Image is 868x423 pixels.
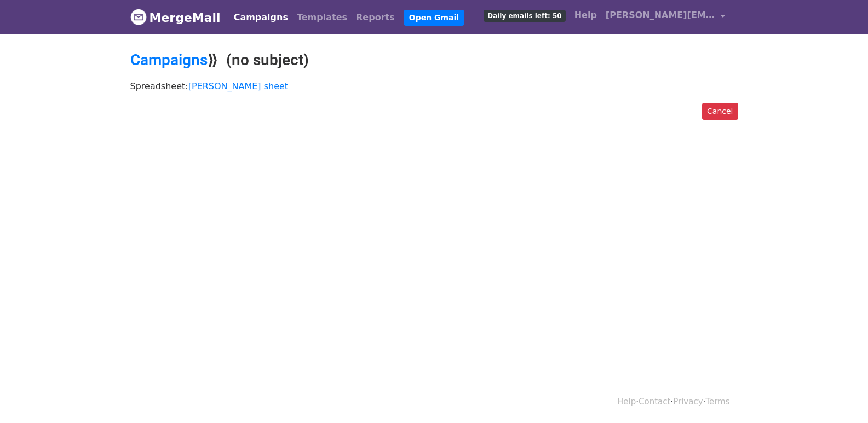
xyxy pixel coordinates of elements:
[484,10,565,22] span: Daily emails left: 50
[702,103,738,120] a: Cancel
[229,7,292,28] a: Campaigns
[617,397,636,407] a: Help
[130,51,208,69] a: Campaigns
[606,9,715,22] span: [PERSON_NAME][EMAIL_ADDRESS][DOMAIN_NAME]
[188,81,288,91] a: [PERSON_NAME] sheet
[404,10,464,26] a: Open Gmail
[130,80,738,92] p: Spreadsheet:
[130,9,147,25] img: MergeMail logo
[292,7,352,28] a: Templates
[479,4,570,26] a: Daily emails left: 50
[130,51,738,69] h2: ⟫ (no subject)
[570,4,601,26] a: Help
[639,397,670,407] a: Contact
[601,4,729,30] a: [PERSON_NAME][EMAIL_ADDRESS][DOMAIN_NAME]
[673,397,703,407] a: Privacy
[130,6,221,29] a: MergeMail
[352,7,399,28] a: Reports
[705,397,729,407] a: Terms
